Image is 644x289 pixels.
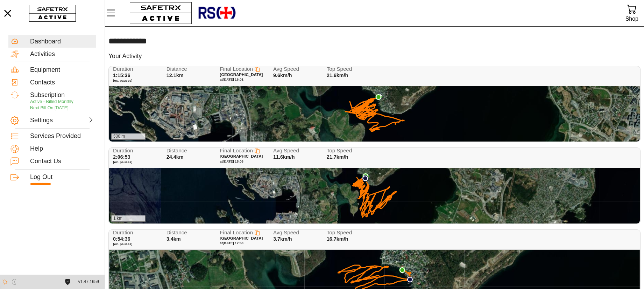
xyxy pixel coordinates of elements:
img: PathEnd.svg [375,94,382,100]
div: 500 m [111,133,146,140]
img: ModeLight.svg [2,279,8,285]
span: Avg Speed [273,66,318,72]
span: 3.7km/h [273,236,292,242]
span: Duration [113,230,158,236]
span: Active - Billed Monthly [30,99,73,104]
span: 12.1km [167,73,184,78]
span: v1.47.1659 [78,278,99,285]
div: Shop [625,14,638,23]
span: (ex. pauses) [113,242,158,246]
span: [GEOGRAPHIC_DATA] [220,236,263,240]
img: RescueLogo.png [198,2,236,25]
h5: Your Activity [108,52,142,60]
span: (ex. pauses) [113,78,158,83]
div: Subscription [30,91,94,99]
img: ContactUs.svg [10,157,19,166]
div: Activities [30,50,94,58]
span: Distance [167,230,211,236]
span: Avg Speed [273,230,318,236]
img: PathStart.svg [376,94,382,100]
div: Contacts [30,79,94,87]
img: PathStart.svg [362,175,368,181]
span: 0:54:36 [113,236,130,242]
button: Menu [105,6,122,20]
span: Final Location [220,66,253,72]
span: Duration [113,148,158,154]
span: at [DATE] 16:01 [220,77,243,81]
span: 16.7km/h [327,236,348,242]
a: License Agreement [63,279,72,285]
div: Help [30,145,94,153]
span: Duration [113,66,158,72]
div: Services Provided [30,132,94,140]
img: PathEnd.svg [399,267,405,273]
img: Activities.svg [10,50,19,58]
img: PathEnd.svg [362,173,369,179]
img: Equipment.svg [10,66,19,74]
img: Help.svg [10,145,19,153]
span: 24.4km [167,154,184,160]
div: Dashboard [30,38,94,46]
span: Top Speed [327,148,371,154]
img: PathStart.svg [407,276,413,283]
div: Settings [30,117,61,124]
div: Log Out [30,173,94,181]
span: Top Speed [327,230,371,236]
span: 9.6km/h [273,73,292,78]
span: 21.6km/h [327,73,348,78]
span: Distance [167,66,211,72]
span: Next Bill On [DATE] [30,105,69,110]
div: 1 km [111,215,146,222]
span: Final Location [220,229,253,235]
span: Distance [167,148,211,154]
img: Subscription.svg [10,91,19,99]
span: [GEOGRAPHIC_DATA] [220,73,263,77]
span: 1:15:36 [113,73,130,78]
span: at [DATE] 17:53 [220,241,243,245]
span: 2:06:53 [113,154,130,160]
span: 11.6km/h [273,154,295,160]
span: at [DATE] 15:08 [220,159,243,163]
span: (ex. pauses) [113,160,158,164]
div: Contact Us [30,158,94,165]
span: 3.4km [167,236,181,242]
span: Avg Speed [273,148,318,154]
span: [GEOGRAPHIC_DATA] [220,154,263,158]
span: 21.7km/h [327,154,348,160]
div: Equipment [30,66,94,74]
span: Final Location [220,147,253,153]
span: Top Speed [327,66,371,72]
button: v1.47.1659 [74,276,103,288]
img: ModeDark.svg [11,279,17,285]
